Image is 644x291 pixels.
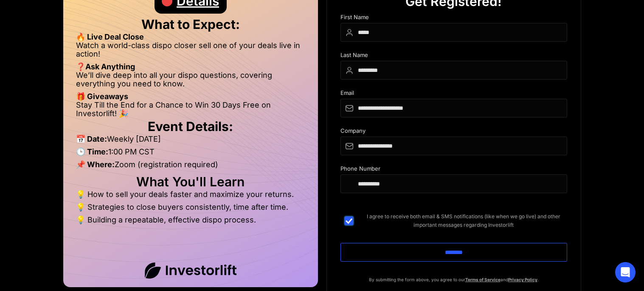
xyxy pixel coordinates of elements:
[340,14,567,275] form: DIspo Day Main Form
[76,41,305,63] li: Watch a world-class dispo closer sell one of your deals live in action!
[76,190,305,203] li: 💡 How to sell your deals faster and maximize your returns.
[360,212,567,229] span: I agree to receive both email & SMS notifications (like when we go live) and other important mess...
[76,135,305,148] li: Weekly [DATE]
[340,275,567,284] p: By submitting the form above, you agree to our and .
[76,101,305,118] li: Stay Till the End for a Chance to Win 30 Days Free on Investorlift! 🎉
[76,160,115,169] strong: 📌 Where:
[76,147,108,156] strong: 🕒 Time:
[615,262,636,282] div: Open Intercom Messenger
[76,71,305,92] li: We’ll dive deep into all your dispo questions, covering everything you need to know.
[76,62,135,71] strong: ❓Ask Anything
[340,165,567,174] div: Phone Number
[340,90,567,99] div: Email
[340,128,567,137] div: Company
[148,119,233,134] strong: Event Details:
[508,277,537,282] a: Privacy Policy
[340,52,567,61] div: Last Name
[76,134,107,143] strong: 📅 Date:
[76,160,305,173] li: Zoom (registration required)
[141,17,240,32] strong: What to Expect:
[340,14,567,23] div: First Name
[76,92,128,101] strong: 🎁 Giveaways
[76,177,305,186] h2: What You'll Learn
[76,32,144,41] strong: 🔥 Live Deal Close
[76,148,305,160] li: 1:00 PM CST
[465,277,501,282] a: Terms of Service
[76,216,305,224] li: 💡 Building a repeatable, effective dispo process.
[76,203,305,216] li: 💡 Strategies to close buyers consistently, time after time.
